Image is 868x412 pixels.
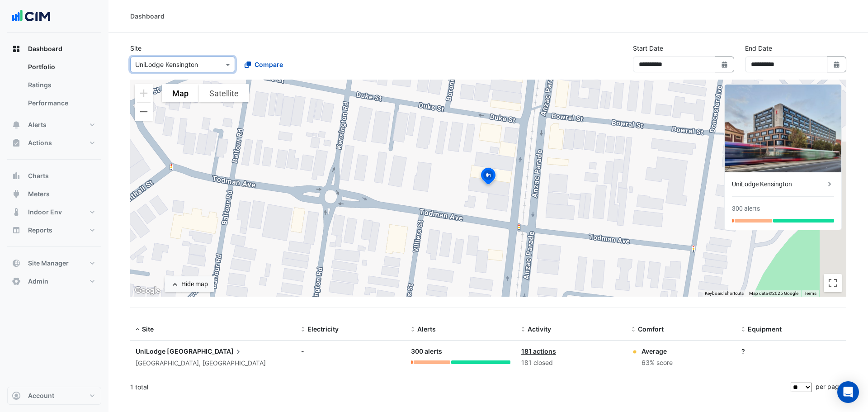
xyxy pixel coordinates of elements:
label: End Date [745,43,772,53]
fa-icon: Select Date [833,61,841,68]
a: Open this area in Google Maps (opens a new window) [132,285,162,297]
div: 300 alerts [411,346,510,357]
button: Reports [7,221,101,239]
img: Google [132,285,162,297]
button: Indoor Env [7,203,101,221]
div: Dashboard [7,58,101,116]
app-icon: Reports [12,226,21,235]
img: site-pin-selected.svg [478,166,498,188]
app-icon: Indoor Env [12,208,21,217]
a: 181 actions [521,347,556,355]
app-icon: Admin [12,277,21,286]
button: Alerts [7,116,101,134]
span: [GEOGRAPHIC_DATA] [167,346,243,356]
button: Admin [7,272,101,290]
button: Hide map [165,276,214,292]
span: Equipment [748,325,782,333]
button: Toggle fullscreen view [824,274,842,292]
fa-icon: Select Date [721,61,729,68]
button: Show street map [162,84,199,102]
a: Ratings [21,76,101,94]
button: Keyboard shortcuts [705,290,744,297]
a: Performance [21,94,101,112]
span: Site Manager [28,259,69,268]
app-icon: Dashboard [12,44,21,53]
div: UniLodge Kensington [732,180,825,189]
button: Show satellite imagery [199,84,249,102]
span: Dashboard [28,44,62,53]
a: Terms (opens in new tab) [804,291,816,296]
button: Zoom in [135,84,153,102]
div: Open Intercom Messenger [837,381,859,403]
span: Charts [28,171,49,180]
button: Dashboard [7,40,101,58]
div: 1 total [130,376,789,398]
app-icon: Site Manager [12,259,21,268]
button: Charts [7,167,101,185]
span: per page [816,383,843,390]
div: 63% score [642,358,673,368]
span: Actions [28,138,52,147]
app-icon: Charts [12,171,21,180]
span: Map data ©2025 Google [749,291,798,296]
div: [GEOGRAPHIC_DATA], [GEOGRAPHIC_DATA] [136,358,290,369]
span: Admin [28,277,48,286]
span: Site [142,325,154,333]
span: Comfort [638,325,664,333]
div: Dashboard [130,11,165,21]
span: Electricity [307,325,339,333]
button: Site Manager [7,254,101,272]
button: Account [7,387,101,405]
div: Average [642,346,673,356]
app-icon: Alerts [12,120,21,129]
button: Compare [239,57,289,72]
span: Activity [528,325,551,333]
label: Start Date [633,43,663,53]
label: Site [130,43,142,53]
span: Meters [28,189,50,199]
a: Portfolio [21,58,101,76]
span: Indoor Env [28,208,62,217]
div: ? [741,346,841,356]
button: Zoom out [135,103,153,121]
div: Hide map [181,279,208,289]
span: UniLodge [136,347,165,355]
img: Company Logo [11,7,52,25]
app-icon: Actions [12,138,21,147]
button: Meters [7,185,101,203]
span: Alerts [28,120,47,129]
span: Account [28,391,54,400]
div: 300 alerts [732,204,760,213]
div: 181 closed [521,358,621,368]
div: - [301,346,401,356]
button: Actions [7,134,101,152]
app-icon: Meters [12,189,21,199]
span: Reports [28,226,52,235]
span: Compare [255,60,283,69]
span: Alerts [417,325,436,333]
img: UniLodge Kensington [725,85,841,172]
